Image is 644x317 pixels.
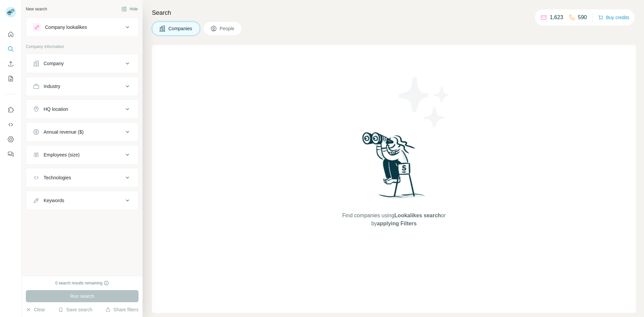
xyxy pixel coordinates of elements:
[44,60,64,67] div: Company
[55,280,109,286] div: 0 search results remaining
[26,19,138,35] button: Company lookalikes
[26,78,138,94] button: Industry
[5,104,16,116] button: Use Surfe on LinkedIn
[44,83,60,90] div: Industry
[394,72,454,132] img: Surfe Illustration - Stars
[105,306,139,313] button: Share filters
[598,13,629,22] button: Buy credits
[578,13,587,21] p: 590
[5,119,16,131] button: Use Surfe API
[377,221,417,226] span: applying Filters
[220,25,235,32] span: People
[168,25,193,32] span: Companies
[5,58,16,70] button: Enrich CSV
[26,124,138,140] button: Annual revenue ($)
[152,8,636,17] h4: Search
[26,44,139,50] p: Company information
[44,129,84,135] div: Annual revenue ($)
[58,306,92,313] button: Save search
[26,170,138,186] button: Technologies
[550,13,563,21] p: 1,623
[26,192,138,209] button: Keywords
[340,212,447,228] span: Find companies using or by
[394,213,441,218] span: Lookalikes search
[359,130,429,205] img: Surfe Illustration - Woman searching with binoculars
[5,43,16,55] button: Search
[44,151,79,158] div: Employees (size)
[44,106,68,112] div: HQ location
[5,73,16,85] button: My lists
[44,197,64,204] div: Keywords
[26,55,138,72] button: Company
[26,6,47,12] div: New search
[5,28,16,40] button: Quick start
[45,24,87,31] div: Company lookalikes
[26,147,138,163] button: Employees (size)
[5,148,16,160] button: Feedback
[26,306,45,313] button: Clear
[5,133,16,145] button: Dashboard
[26,101,138,117] button: HQ location
[117,4,143,14] button: Hide
[44,174,71,181] div: Technologies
